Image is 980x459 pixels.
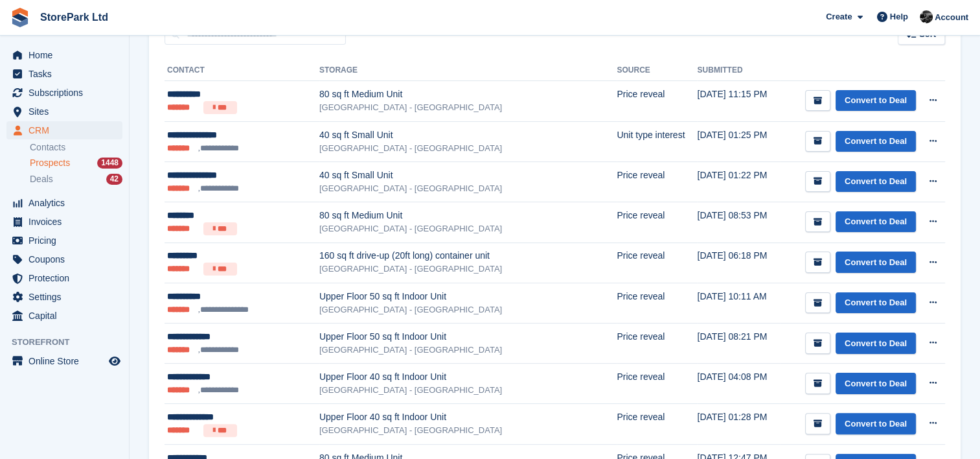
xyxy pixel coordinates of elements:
[319,88,617,101] div: 80 sq ft Medium Unit
[319,410,617,424] div: Upper Floor 40 sq ft Indoor Unit
[28,102,106,121] span: Sites
[319,169,617,182] div: 40 sq ft Small Unit
[28,231,106,250] span: Pricing
[6,307,122,325] a: menu
[836,252,916,273] a: Convert to Deal
[617,161,697,202] td: Price reveal
[319,344,617,357] div: [GEOGRAPHIC_DATA] - [GEOGRAPHIC_DATA]
[30,173,53,185] span: Deals
[697,202,779,242] td: [DATE] 08:53 PM
[319,182,617,195] div: [GEOGRAPHIC_DATA] - [GEOGRAPHIC_DATA]
[6,102,122,121] a: menu
[6,213,122,231] a: menu
[617,242,697,283] td: Price reveal
[6,65,122,83] a: menu
[6,194,122,212] a: menu
[920,10,933,23] img: Ryan Mulcahy
[28,65,106,83] span: Tasks
[836,211,916,233] a: Convert to Deal
[836,413,916,434] a: Convert to Deal
[319,142,617,155] div: [GEOGRAPHIC_DATA] - [GEOGRAPHIC_DATA]
[617,364,697,404] td: Price reveal
[6,121,122,139] a: menu
[6,84,122,102] a: menu
[10,8,30,27] img: stora-icon-8386f47178a22dfd0bd8f6a31ec36ba5ce8667c1dd55bd0f319d3a0aa187defe.svg
[319,263,617,276] div: [GEOGRAPHIC_DATA] - [GEOGRAPHIC_DATA]
[836,292,916,314] a: Convert to Deal
[28,307,106,325] span: Capital
[165,60,319,81] th: Contact
[6,288,122,306] a: menu
[319,370,617,384] div: Upper Floor 40 sq ft Indoor Unit
[28,352,106,370] span: Online Store
[935,11,968,24] span: Account
[6,231,122,250] a: menu
[319,209,617,222] div: 80 sq ft Medium Unit
[28,84,106,102] span: Subscriptions
[319,384,617,397] div: [GEOGRAPHIC_DATA] - [GEOGRAPHIC_DATA]
[28,269,106,287] span: Protection
[697,161,779,202] td: [DATE] 01:22 PM
[319,303,617,316] div: [GEOGRAPHIC_DATA] - [GEOGRAPHIC_DATA]
[697,121,779,161] td: [DATE] 01:25 PM
[319,222,617,235] div: [GEOGRAPHIC_DATA] - [GEOGRAPHIC_DATA]
[12,336,129,349] span: Storefront
[28,250,106,268] span: Coupons
[106,174,122,185] div: 42
[97,158,122,169] div: 1448
[319,330,617,344] div: Upper Floor 50 sq ft Indoor Unit
[6,250,122,268] a: menu
[28,194,106,212] span: Analytics
[697,283,779,324] td: [DATE] 10:11 AM
[617,283,697,324] td: Price reveal
[30,156,122,170] a: Prospects 1448
[697,404,779,445] td: [DATE] 01:28 PM
[697,60,779,81] th: Submitted
[28,288,106,306] span: Settings
[35,6,113,28] a: StorePark Ltd
[617,404,697,445] td: Price reveal
[836,131,916,152] a: Convert to Deal
[6,46,122,64] a: menu
[697,81,779,122] td: [DATE] 11:15 PM
[319,424,617,437] div: [GEOGRAPHIC_DATA] - [GEOGRAPHIC_DATA]
[836,171,916,193] a: Convert to Deal
[319,60,617,81] th: Storage
[836,373,916,394] a: Convert to Deal
[617,60,697,81] th: Source
[319,128,617,142] div: 40 sq ft Small Unit
[319,249,617,263] div: 160 sq ft drive-up (20ft long) container unit
[30,141,122,154] a: Contacts
[30,172,122,186] a: Deals 42
[6,352,122,370] a: menu
[319,290,617,303] div: Upper Floor 50 sq ft Indoor Unit
[836,333,916,354] a: Convert to Deal
[890,10,908,23] span: Help
[28,46,106,64] span: Home
[30,157,70,169] span: Prospects
[697,242,779,283] td: [DATE] 06:18 PM
[319,101,617,114] div: [GEOGRAPHIC_DATA] - [GEOGRAPHIC_DATA]
[28,121,106,139] span: CRM
[617,121,697,161] td: Unit type interest
[697,324,779,364] td: [DATE] 08:21 PM
[617,324,697,364] td: Price reveal
[617,202,697,242] td: Price reveal
[28,213,106,231] span: Invoices
[697,364,779,404] td: [DATE] 04:08 PM
[617,81,697,122] td: Price reveal
[826,10,852,23] span: Create
[107,353,122,369] a: Preview store
[6,269,122,287] a: menu
[836,90,916,112] a: Convert to Deal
